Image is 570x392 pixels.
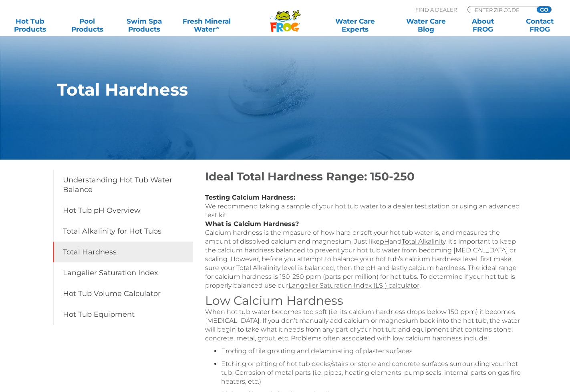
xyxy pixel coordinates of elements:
p: When hot tub water becomes too soft (i.e. its calcium hardness drops below 150 ppm) it becomes [M... [205,308,526,343]
a: Hot TubProducts [8,17,52,33]
h3: Low Calcium Hardness [205,294,526,308]
sup: ∞ [216,24,219,30]
a: Total Alkalinity [402,238,445,245]
h1: Total Hardness [57,80,477,99]
input: Zip Code Form [474,6,528,13]
h2: Ideal Total Hardness Range: 150-250 [205,170,526,183]
input: GO [537,6,551,13]
a: Total Alkalinity for Hot Tubs [53,221,193,242]
strong: What is Calcium Hardness? [205,220,299,228]
li: Eroding of tile grouting and delaminating of plaster surfaces [221,347,526,356]
p: We recommend taking a sample of your hot tub water to a dealer test station or using an advanced ... [205,193,526,290]
a: Swim SpaProducts [122,17,167,33]
a: Langelier Saturation Index (LSI) calculator [288,282,419,289]
a: Water CareBlog [404,17,448,33]
a: Understanding Hot Tub Water Balance [53,170,193,200]
a: Hot Tub Volume Calculator [53,283,193,304]
a: Hot Tub Equipment [53,304,193,325]
a: Water CareExperts [319,17,391,33]
a: PoolProducts [65,17,109,33]
a: Langelier Saturation Index [53,262,193,283]
p: Find A Dealer [415,6,457,13]
a: Total Hardness [53,242,193,262]
a: AboutFROG [461,17,505,33]
a: Fresh MineralWater∞ [179,17,234,33]
strong: Testing Calcium Hardness: [205,194,295,201]
a: Hot Tub pH Overview [53,200,193,221]
li: Etching or pitting of hot tub decks/stairs or stone and concrete surfaces surrounding your hot tu... [221,360,526,386]
a: ContactFROG [518,17,562,33]
a: pH [380,238,389,245]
